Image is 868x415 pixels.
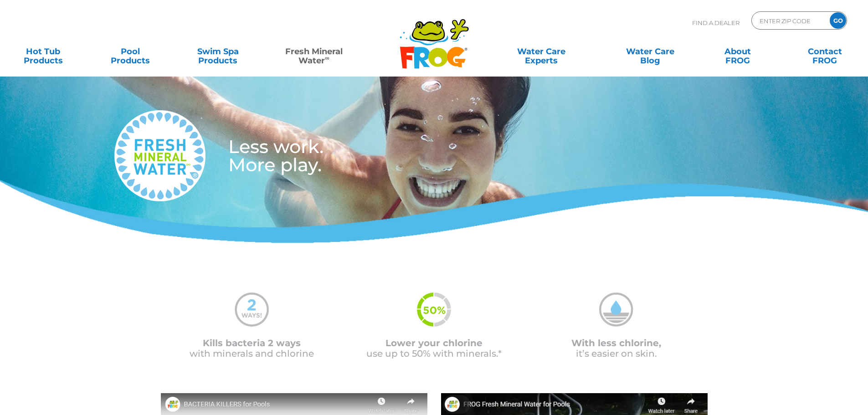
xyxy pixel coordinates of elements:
a: PoolProducts [97,42,164,61]
img: mineral-water-2-ways [235,292,269,327]
input: GO [830,12,846,29]
span: Lower your chlorine [385,338,483,348]
a: Swim SpaProducts [184,42,252,61]
span: Kills bacteria 2 ways [203,338,301,348]
img: fmw-50percent-icon [417,292,451,327]
p: Find A Dealer [692,11,740,34]
input: Zip Code Form [759,14,820,27]
a: Hot TubProducts [9,42,77,61]
a: Water CareBlog [616,42,684,61]
p: with minerals and chlorine [161,338,343,359]
a: AboutFROG [704,42,771,61]
span: With less chlorine, [571,338,661,348]
a: Fresh MineralWater∞ [271,42,356,61]
a: ContactFROG [791,42,859,61]
img: fresh-mineral-water-logo-medium [114,110,205,201]
p: use up to 50% with minerals.* [343,338,525,359]
h3: Less work. More play. [228,138,506,174]
img: mineral-water-less-chlorine [599,292,633,327]
sup: ∞ [325,54,329,61]
a: Water CareExperts [486,42,596,61]
p: it’s easier on skin. [525,338,708,359]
